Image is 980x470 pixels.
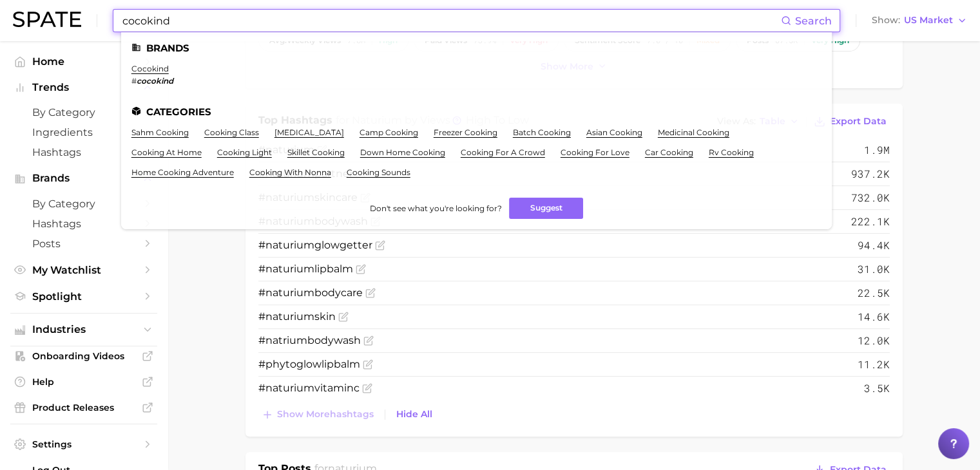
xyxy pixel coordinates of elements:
[32,55,135,68] span: Home
[858,285,890,301] span: 22.5k
[858,333,890,348] span: 12.0k
[32,198,135,210] span: by Category
[10,346,157,366] a: Onboarding Videos
[10,52,157,71] a: Home
[121,10,781,32] input: Search here for a brand, industry, or ingredient
[858,309,890,324] span: 14.6k
[131,127,189,137] a: sahm cooking
[362,383,372,393] button: Flag as miscategorized or irrelevant
[858,357,890,372] span: 11.2k
[131,42,821,53] li: Brands
[32,350,135,362] span: Onboarding Videos
[830,116,887,127] span: Export Data
[32,146,135,158] span: Hashtags
[32,324,135,335] span: Industries
[32,173,135,184] span: Brands
[10,260,157,280] a: My Watchlist
[10,169,157,188] button: Brands
[258,239,372,251] span: # glowgetter
[32,290,135,303] span: Spotlight
[10,372,157,391] a: Help
[10,287,157,306] a: Spotlight
[258,406,377,424] button: Show morehashtags
[513,127,571,137] a: batch cooking
[10,234,157,254] a: Posts
[461,147,545,157] a: cooking for a crowd
[287,147,345,157] a: skillet cooking
[811,113,889,131] button: Export Data
[396,409,432,420] span: Hide All
[10,78,157,97] button: Trends
[858,238,890,253] span: 94.4k
[32,238,135,250] span: Posts
[265,263,314,275] span: naturium
[509,198,583,219] button: Suggest
[864,142,890,158] span: 1.9m
[434,127,497,137] a: freezer cooking
[265,287,314,299] span: naturium
[393,406,436,423] button: Hide All
[131,106,821,117] li: Categories
[131,76,137,86] span: #
[131,147,202,157] a: cooking at home
[277,409,374,420] span: Show more hashtags
[32,218,135,230] span: Hashtags
[32,106,135,118] span: by Category
[658,127,729,137] a: medicinal cooking
[369,203,501,213] span: Don't see what you're looking for?
[32,376,135,388] span: Help
[858,261,890,277] span: 31.0k
[360,147,445,157] a: down home cooking
[249,167,331,177] a: cooking with nonna
[869,12,970,29] button: ShowUS Market
[645,147,693,157] a: car cooking
[864,381,890,396] span: 3.5k
[10,320,157,339] button: Industries
[851,214,890,229] span: 222.1k
[131,167,234,177] a: home cooking adventure
[13,12,81,27] img: SPATE
[10,122,157,142] a: Ingredients
[217,147,272,157] a: cooking light
[904,17,953,24] span: US Market
[131,64,169,73] a: cocokind
[363,359,373,370] button: Flag as miscategorized or irrelevant
[258,334,361,346] span: #natriumbodywash
[258,310,336,323] span: # skin
[10,214,157,234] a: Hashtags
[258,287,363,299] span: # bodycare
[258,358,360,370] span: #phytoglowlipbalm
[561,147,629,157] a: cooking for love
[32,438,135,450] span: Settings
[363,335,374,346] button: Flag as miscategorized or irrelevant
[10,142,157,162] a: Hashtags
[32,82,135,93] span: Trends
[258,382,360,394] span: # vitaminc
[338,312,349,322] button: Flag as miscategorized or irrelevant
[274,127,344,137] a: [MEDICAL_DATA]
[10,102,157,122] a: by Category
[360,127,418,137] a: camp cooking
[365,288,376,298] button: Flag as miscategorized or irrelevant
[356,264,366,274] button: Flag as miscategorized or irrelevant
[265,382,314,394] span: naturium
[265,310,314,323] span: naturium
[347,167,410,177] a: cooking sounds
[851,166,890,182] span: 937.2k
[795,15,832,27] span: Search
[265,239,314,251] span: naturium
[709,147,754,157] a: rv cooking
[32,126,135,138] span: Ingredients
[851,190,890,205] span: 732.0k
[375,240,385,250] button: Flag as miscategorized or irrelevant
[586,127,642,137] a: asian cooking
[137,76,173,86] em: cocokind
[10,435,157,454] a: Settings
[32,402,135,413] span: Product Releases
[258,263,353,275] span: # lipbalm
[10,194,157,214] a: by Category
[32,264,135,276] span: My Watchlist
[10,398,157,417] a: Product Releases
[872,17,900,24] span: Show
[204,127,259,137] a: cooking class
